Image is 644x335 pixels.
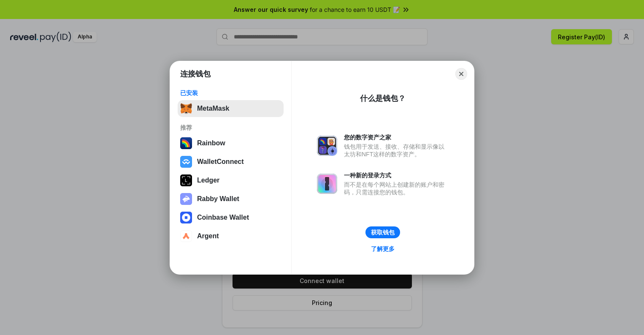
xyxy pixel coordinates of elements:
div: 了解更多 [371,245,395,253]
div: 一种新的登录方式 [344,172,449,179]
div: 而不是在每个网站上创建新的账户和密码，只需连接您的钱包。 [344,181,449,196]
div: WalletConnect [197,158,244,166]
div: Rainbow [197,139,225,147]
img: svg+xml,%3Csvg%20xmlns%3D%22http%3A%2F%2Fwww.w3.org%2F2000%2Fsvg%22%20width%3D%2228%22%20height%3... [180,174,192,186]
button: Close [455,68,467,80]
button: Coinbase Wallet [178,209,284,226]
button: Ledger [178,172,284,189]
button: Rabby Wallet [178,191,284,207]
img: svg+xml,%3Csvg%20xmlns%3D%22http%3A%2F%2Fwww.w3.org%2F2000%2Fsvg%22%20fill%3D%22none%22%20viewBox... [317,136,337,156]
div: Coinbase Wallet [197,214,249,221]
button: Rainbow [178,135,284,152]
h1: 连接钱包 [180,69,211,79]
img: svg+xml,%3Csvg%20width%3D%22120%22%20height%3D%22120%22%20viewBox%3D%220%200%20120%20120%22%20fil... [180,137,192,149]
img: svg+xml,%3Csvg%20xmlns%3D%22http%3A%2F%2Fwww.w3.org%2F2000%2Fsvg%22%20fill%3D%22none%22%20viewBox... [317,174,337,194]
img: svg+xml,%3Csvg%20xmlns%3D%22http%3A%2F%2Fwww.w3.org%2F2000%2Fsvg%22%20fill%3D%22none%22%20viewBox... [180,193,192,205]
img: svg+xml,%3Csvg%20fill%3D%22none%22%20height%3D%2233%22%20viewBox%3D%220%200%2035%2033%22%20width%... [180,103,192,114]
div: Rabby Wallet [197,195,239,203]
button: 获取钱包 [365,226,400,238]
button: Argent [178,228,284,245]
img: svg+xml,%3Csvg%20width%3D%2228%22%20height%3D%2228%22%20viewBox%3D%220%200%2028%2028%22%20fill%3D... [180,230,192,242]
div: 什么是钱包？ [360,93,406,103]
img: svg+xml,%3Csvg%20width%3D%2228%22%20height%3D%2228%22%20viewBox%3D%220%200%2028%2028%22%20fill%3D... [180,212,192,223]
a: 了解更多 [366,243,400,254]
div: Argent [197,232,219,240]
div: MetaMask [197,105,229,112]
div: 已安装 [180,89,281,97]
div: 钱包用于发送、接收、存储和显示像以太坊和NFT这样的数字资产。 [344,143,449,158]
button: MetaMask [178,100,284,117]
button: WalletConnect [178,153,284,170]
div: Ledger [197,177,219,184]
div: 推荐 [180,124,281,131]
div: 您的数字资产之家 [344,133,449,141]
img: svg+xml,%3Csvg%20width%3D%2228%22%20height%3D%2228%22%20viewBox%3D%220%200%2028%2028%22%20fill%3D... [180,156,192,168]
div: 获取钱包 [371,229,395,236]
